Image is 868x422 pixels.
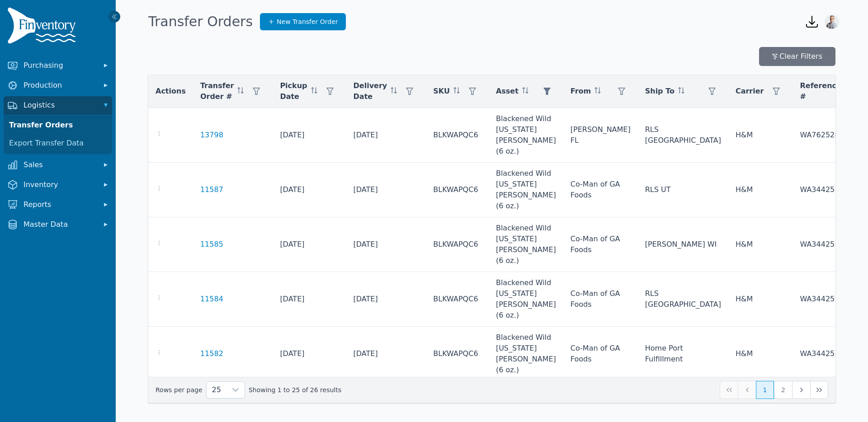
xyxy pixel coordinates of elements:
[496,86,519,97] span: Asset
[24,199,96,210] span: Reports
[728,272,793,327] td: H&M
[4,196,112,214] button: Reports
[426,163,489,217] td: BLKWAPQC6
[489,272,563,327] td: Blackened Wild [US_STATE] [PERSON_NAME] (6 oz.)
[273,217,346,272] td: [DATE]
[426,272,489,327] td: BLKWAPQC6
[24,60,96,71] span: Purchasing
[4,176,112,194] button: Inventory
[489,217,563,272] td: Blackened Wild [US_STATE] [PERSON_NAME] (6 oz.)
[5,134,110,152] a: Export Transfer Data
[156,86,186,97] span: Actions
[426,327,489,381] td: BLKWAPQC6
[728,163,793,217] td: H&M
[4,96,112,114] button: Logistics
[346,163,426,217] td: [DATE]
[638,108,728,163] td: RLS [GEOGRAPHIC_DATA]
[571,86,591,97] span: From
[638,272,728,327] td: RLS [GEOGRAPHIC_DATA]
[260,13,346,30] a: New Transfer Order
[200,348,223,359] a: 11582
[563,163,638,217] td: Co-Man of GA Foods
[825,14,839,29] img: Joshua Benton
[489,327,563,381] td: Blackened Wild [US_STATE] [PERSON_NAME] (6 oz.)
[4,56,112,75] button: Purchasing
[800,80,841,102] span: Reference #
[563,327,638,381] td: Co-Man of GA Foods
[728,327,793,381] td: H&M
[810,381,828,399] button: Last Page
[280,80,307,102] span: Pickup Date
[24,219,96,230] span: Master Data
[433,86,450,97] span: SKU
[638,163,728,217] td: RLS UT
[273,327,346,381] td: [DATE]
[346,272,426,327] td: [DATE]
[426,108,489,163] td: BLKWAPQC6
[200,184,223,195] a: 11587
[273,108,346,163] td: [DATE]
[563,108,638,163] td: [PERSON_NAME] FL
[277,17,338,26] span: New Transfer Order
[200,80,234,102] span: Transfer Order #
[426,217,489,272] td: BLKWAPQC6
[728,217,793,272] td: H&M
[756,381,774,399] button: Page 1
[24,179,96,190] span: Inventory
[489,163,563,217] td: Blackened Wild [US_STATE] [PERSON_NAME] (6 oz.)
[273,163,346,217] td: [DATE]
[489,108,563,163] td: Blackened Wild [US_STATE] [PERSON_NAME] (6 oz.)
[774,381,792,399] button: Page 2
[346,327,426,381] td: [DATE]
[200,239,223,250] a: 11585
[24,80,96,91] span: Production
[728,108,793,163] td: H&M
[24,100,96,111] span: Logistics
[4,156,112,174] button: Sales
[736,86,764,97] span: Carrier
[638,217,728,272] td: [PERSON_NAME] WI
[5,116,110,134] a: Transfer Orders
[346,217,426,272] td: [DATE]
[7,7,80,47] img: Finventory
[638,327,728,381] td: Home Port Fulfillment
[354,80,387,102] span: Delivery Date
[24,159,96,170] span: Sales
[273,272,346,327] td: [DATE]
[792,381,810,399] button: Next Page
[207,382,226,398] span: Rows per page
[563,272,638,327] td: Co-Man of GA Foods
[645,86,675,97] span: Ship To
[148,14,253,30] h1: Transfer Orders
[563,217,638,272] td: Co-Man of GA Foods
[200,294,223,305] a: 11584
[4,216,112,234] button: Master Data
[249,385,341,394] span: Showing 1 to 25 of 26 results
[200,130,223,141] a: 13798
[4,76,112,94] button: Production
[759,47,835,66] button: Clear Filters
[346,108,426,163] td: [DATE]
